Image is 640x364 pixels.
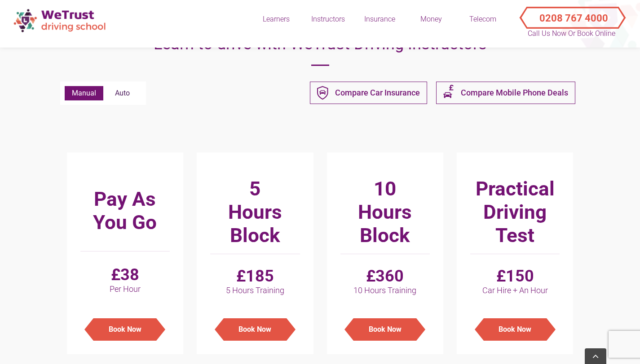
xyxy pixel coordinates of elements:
h4: £185 [210,267,300,295]
a: Group 43 Compare Car Insurance [310,82,427,104]
a: Book Now [80,300,170,341]
span: 5 Hours Training [210,286,300,295]
span: Car Hire + An Hour [470,286,560,295]
div: Learners [254,14,299,24]
button: Book Now [484,318,547,341]
button: Book Now [224,318,287,341]
a: Call Us Now or Book Online 0208 767 4000 [512,4,631,22]
label: Auto [103,86,141,100]
a: PURPLE-Group-47 Compare Mobile Phone Deals [436,82,575,104]
span: Compare Car Insurance [335,87,420,98]
label: Manual [65,86,103,100]
img: Group 43 [317,86,328,100]
div: Telecom [460,14,505,24]
span: 10 Hours Training [340,286,430,295]
a: Book Now [470,300,560,341]
h3: 10 Hours Block [340,177,430,247]
img: PURPLE-Group-47 [443,82,454,103]
button: Book Now [93,318,156,341]
span: Compare Mobile Phone Deals [461,87,568,98]
div: Instructors [305,14,350,24]
a: Book Now [340,300,430,341]
div: Money [409,14,454,24]
h3: Pay As You Go [80,177,170,244]
h4: £38 [80,265,170,294]
h4: £360 [340,267,430,295]
h4: £150 [470,267,560,295]
span: Per Hour [80,284,170,294]
div: Insurance [357,14,402,24]
h3: Practical Driving Test [470,177,560,247]
img: wetrust-ds-logo.png [9,4,112,36]
button: Book Now [353,318,416,341]
h3: 5 Hours Block [210,177,300,247]
a: Book Now [210,300,300,341]
button: Call Us Now or Book Online [523,4,620,22]
p: Call Us Now or Book Online [527,28,617,39]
